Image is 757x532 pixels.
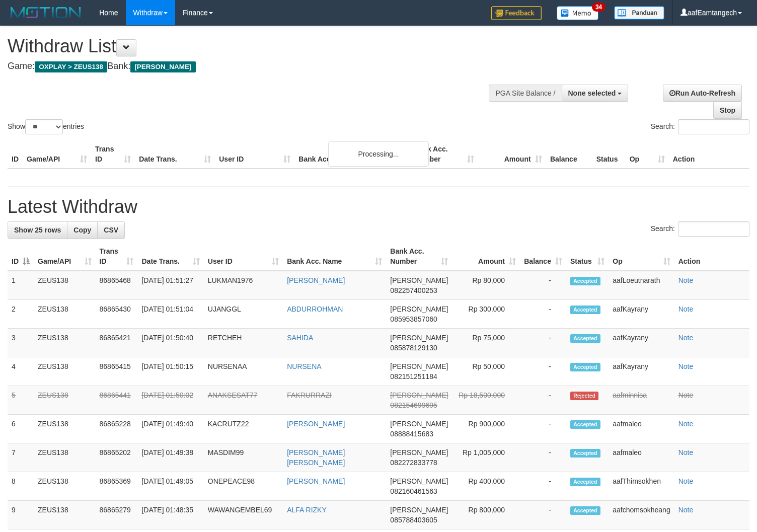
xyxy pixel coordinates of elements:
[452,443,520,472] td: Rp 1,005,000
[592,140,626,169] th: Status
[34,443,96,472] td: ZEUS138
[287,305,343,313] a: ABDURROHMAN
[328,141,429,167] div: Processing...
[96,386,138,415] td: 86865441
[8,443,34,472] td: 7
[520,329,566,357] td: -
[390,372,437,381] span: Copy 082151251184 to clipboard
[678,391,694,399] a: Note
[390,459,437,467] span: Copy 082272833778 to clipboard
[390,286,437,294] span: Copy 082257400253 to clipboard
[713,102,742,119] a: Stop
[137,357,203,386] td: [DATE] 01:50:15
[566,242,609,271] th: Status: activate to sort column ascending
[8,415,34,443] td: 6
[287,477,345,485] a: [PERSON_NAME]
[8,119,84,134] label: Show entries
[452,386,520,415] td: Rp 18,500,000
[570,506,600,515] span: Accepted
[520,271,566,300] td: -
[663,85,742,102] a: Run Auto-Refresh
[678,119,749,134] input: Search:
[204,357,283,386] td: NURSENAA
[410,140,478,169] th: Bank Acc. Number
[8,386,34,415] td: 5
[491,6,542,20] img: Feedback.jpg
[568,89,616,97] span: None selected
[104,226,118,234] span: CSV
[34,271,96,300] td: ZEUS138
[287,276,345,284] a: [PERSON_NAME]
[609,329,674,357] td: aafKayrany
[8,501,34,529] td: 9
[592,3,605,12] span: 34
[215,140,294,169] th: User ID
[570,392,598,400] span: Rejected
[96,415,138,443] td: 86865228
[96,443,138,472] td: 86865202
[137,443,203,472] td: [DATE] 01:49:38
[489,85,561,102] div: PGA Site Balance /
[452,329,520,357] td: Rp 75,000
[8,36,495,56] h1: Withdraw List
[452,501,520,529] td: Rp 800,000
[130,61,195,72] span: [PERSON_NAME]
[678,362,694,370] a: Note
[137,300,203,329] td: [DATE] 01:51:04
[570,420,600,429] span: Accepted
[34,300,96,329] td: ZEUS138
[614,6,664,20] img: panduan.png
[67,221,98,239] a: Copy
[678,276,694,284] a: Note
[626,140,669,169] th: Op
[390,506,448,514] span: [PERSON_NAME]
[8,271,34,300] td: 1
[520,443,566,472] td: -
[287,420,345,428] a: [PERSON_NAME]
[520,472,566,501] td: -
[34,242,96,271] th: Game/API: activate to sort column ascending
[34,329,96,357] td: ZEUS138
[137,329,203,357] td: [DATE] 01:50:40
[8,197,749,217] h1: Latest Withdraw
[678,477,694,485] a: Note
[204,415,283,443] td: KACRUTZ22
[96,300,138,329] td: 86865430
[287,362,321,370] a: NURSENA
[34,415,96,443] td: ZEUS138
[137,501,203,529] td: [DATE] 01:48:35
[287,391,332,399] a: FAKRURRAZI
[390,448,448,457] span: [PERSON_NAME]
[204,501,283,529] td: WAWANGEMBEL69
[386,242,452,271] th: Bank Acc. Number: activate to sort column ascending
[609,271,674,300] td: aafLoeutnarath
[34,501,96,529] td: ZEUS138
[678,305,694,313] a: Note
[390,305,448,313] span: [PERSON_NAME]
[283,242,386,271] th: Bank Acc. Name: activate to sort column ascending
[96,501,138,529] td: 86865279
[96,357,138,386] td: 86865415
[609,357,674,386] td: aafKayrany
[294,140,410,169] th: Bank Acc. Name
[609,300,674,329] td: aafKayrany
[669,140,749,169] th: Action
[520,357,566,386] td: -
[678,506,694,514] a: Note
[557,6,599,20] img: Button%20Memo.svg
[562,85,629,102] button: None selected
[390,477,448,485] span: [PERSON_NAME]
[8,242,34,271] th: ID: activate to sort column descending
[137,271,203,300] td: [DATE] 01:51:27
[570,449,600,458] span: Accepted
[609,443,674,472] td: aafmaleo
[452,415,520,443] td: Rp 900,000
[137,242,203,271] th: Date Trans.: activate to sort column ascending
[570,363,600,371] span: Accepted
[520,386,566,415] td: -
[452,271,520,300] td: Rp 80,000
[678,448,694,457] a: Note
[390,430,433,438] span: Copy 08888415683 to clipboard
[287,506,327,514] a: ALFA RIZKY
[609,386,674,415] td: aafminnisa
